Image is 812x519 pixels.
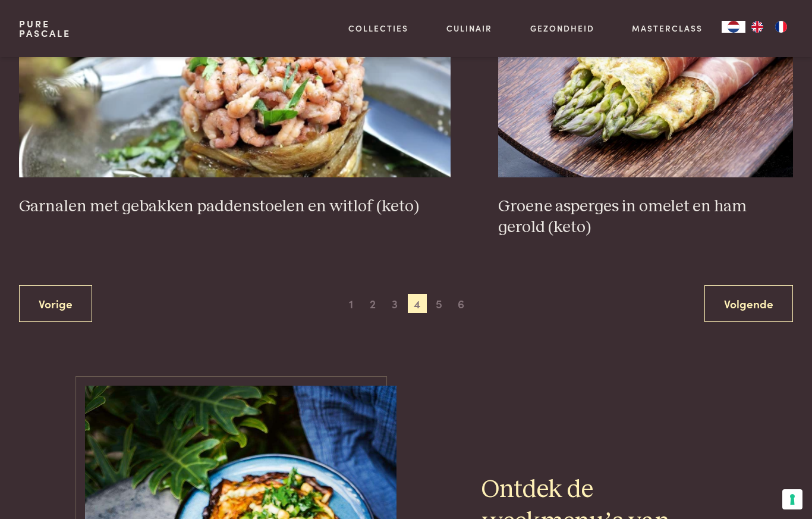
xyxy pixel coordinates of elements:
[19,19,71,38] a: PurePascale
[722,21,745,33] a: NL
[363,294,382,313] span: 2
[19,196,451,217] h3: Garnalen met gebakken paddenstoelen en witlof (keto)
[452,294,471,313] span: 6
[745,21,769,33] a: EN
[341,294,360,313] span: 1
[385,294,404,313] span: 3
[408,294,427,313] span: 4
[745,21,793,33] ul: Language list
[704,285,793,323] a: Volgende
[632,22,703,35] a: Masterclass
[498,196,793,237] h3: Groene asperges in omelet en ham gerold (keto)
[530,22,594,35] a: Gezondheid
[722,21,793,33] aside: Language selected: Nederlands
[19,285,92,323] a: Vorige
[769,21,793,33] a: FR
[782,489,802,509] button: Uw voorkeuren voor toestemming voor trackingtechnologieën
[446,22,492,35] a: Culinair
[430,294,449,313] span: 5
[348,22,408,35] a: Collecties
[722,21,745,33] div: Language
